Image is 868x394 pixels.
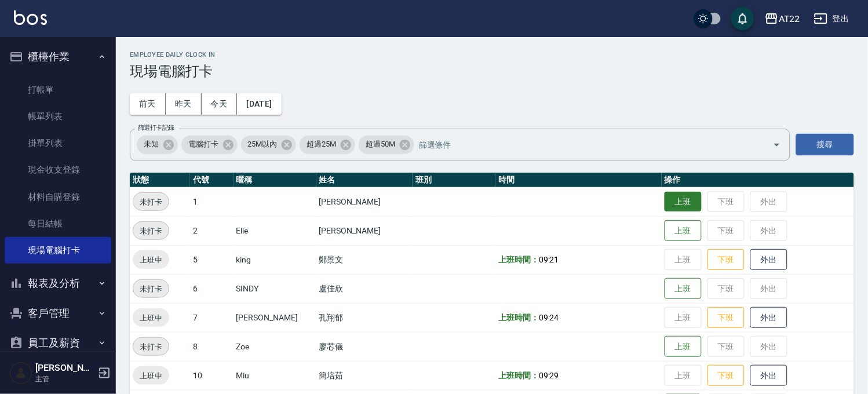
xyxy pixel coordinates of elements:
button: save [731,7,754,30]
a: 現場電腦打卡 [5,237,111,264]
span: 超過50M [359,138,402,150]
div: 未知 [137,136,178,154]
button: 外出 [750,365,787,386]
img: Logo [14,10,47,25]
span: 電腦打卡 [181,138,225,150]
button: [DATE] [237,93,281,115]
td: 廖芯儀 [316,332,413,361]
b: 上班時間： [498,313,539,322]
button: AT22 [760,7,805,31]
span: 09:29 [539,371,559,380]
a: 現金收支登錄 [5,156,111,183]
span: 超過25M [300,138,343,150]
button: 下班 [707,307,745,329]
button: 上班 [665,192,702,212]
button: 登出 [809,8,854,30]
td: Miu [234,361,316,390]
button: Open [768,136,786,154]
td: [PERSON_NAME] [316,187,413,216]
th: 暱稱 [234,173,316,188]
td: Elie [234,216,316,245]
label: 篩選打卡記錄 [138,123,174,132]
button: 上班 [665,336,702,357]
th: 班別 [413,173,495,188]
td: 5 [190,245,233,274]
a: 掛單列表 [5,130,111,156]
div: 超過50M [359,136,414,154]
button: 櫃檯作業 [5,42,111,72]
a: 材料自購登錄 [5,184,111,210]
td: SINDY [234,274,316,303]
a: 打帳單 [5,76,111,103]
span: 09:24 [539,313,559,322]
div: 25M以內 [241,136,297,154]
span: 09:21 [539,255,559,264]
img: Person [9,362,32,385]
b: 上班時間： [498,255,539,264]
td: king [234,245,316,274]
td: 簡培茹 [316,361,413,390]
div: 超過25M [300,136,355,154]
button: 客戶管理 [5,298,111,329]
td: 1 [190,187,233,216]
td: 7 [190,303,233,332]
button: 下班 [707,365,745,386]
a: 每日結帳 [5,210,111,237]
td: 鄭景文 [316,245,413,274]
span: 未打卡 [133,283,169,295]
span: 未打卡 [133,225,169,237]
td: [PERSON_NAME] [234,303,316,332]
input: 篩選條件 [416,134,753,155]
span: 未打卡 [133,341,169,353]
p: 主管 [35,374,94,384]
span: 上班中 [133,370,169,382]
span: 未打卡 [133,196,169,208]
td: 孔翔郁 [316,303,413,332]
h2: Employee Daily Clock In [130,51,854,59]
td: 10 [190,361,233,390]
button: 今天 [202,93,238,115]
div: AT22 [779,12,800,26]
span: 25M以內 [241,138,285,150]
th: 操作 [662,173,854,188]
h3: 現場電腦打卡 [130,63,854,79]
span: 未知 [137,138,166,150]
td: 2 [190,216,233,245]
th: 代號 [190,173,233,188]
button: 外出 [750,307,787,329]
button: 上班 [665,220,702,242]
th: 時間 [495,173,661,188]
button: 外出 [750,249,787,271]
button: 報表及分析 [5,268,111,298]
td: [PERSON_NAME] [316,216,413,245]
th: 狀態 [130,173,190,188]
span: 上班中 [133,254,169,266]
div: 電腦打卡 [181,136,238,154]
td: 8 [190,332,233,361]
button: 員工及薪資 [5,328,111,358]
b: 上班時間： [498,371,539,380]
td: 盧佳欣 [316,274,413,303]
a: 帳單列表 [5,103,111,130]
button: 前天 [130,93,166,115]
button: 下班 [707,249,745,271]
h5: [PERSON_NAME] [35,362,94,374]
button: 上班 [665,278,702,300]
button: 昨天 [166,93,202,115]
span: 上班中 [133,312,169,324]
td: 6 [190,274,233,303]
th: 姓名 [316,173,413,188]
td: Zoe [234,332,316,361]
button: 搜尋 [796,134,854,155]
